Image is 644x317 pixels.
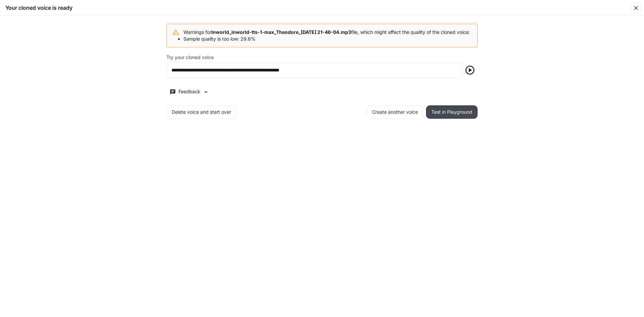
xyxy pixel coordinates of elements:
[166,55,214,60] p: Try your cloned voice
[166,105,236,119] button: Delete voice and start over
[166,86,212,97] button: Feedback
[183,26,470,45] div: Warnings for file, which might affect the quality of the cloned voice:
[5,4,72,11] h5: Your cloned voice is ready
[426,105,478,119] button: Test in Playground
[211,29,351,35] b: Inworld_inworld-tts-1-max_Theodore_[DATE] 21-46-04.mp3
[183,36,470,42] li: Sample quality is too low: 29.6%
[367,105,423,119] button: Create another voice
